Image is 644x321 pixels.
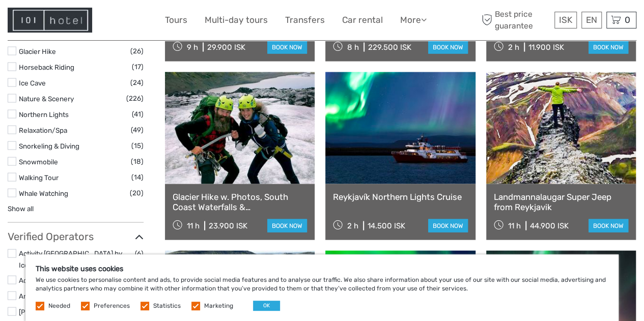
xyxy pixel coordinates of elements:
span: (226) [126,92,144,104]
span: (26) [130,45,144,56]
span: (18) [131,155,144,167]
a: Ice Cave [19,78,46,86]
div: 14.500 ISK [368,221,405,230]
span: (17) [132,61,144,72]
a: Reykjavík Northern Lights Cruise [333,191,467,201]
span: 0 [623,15,632,25]
span: (6) [135,247,144,259]
div: EN [581,12,602,28]
div: 29.900 ISK [207,42,245,51]
a: Snorkeling & Diving [19,141,79,150]
a: Nature & Scenery [19,94,74,102]
a: book now [428,40,468,53]
a: Car rental [342,13,383,27]
label: Statistics [153,302,181,310]
a: Tours [165,13,187,27]
a: Walking Tour [19,173,59,181]
span: 9 h [187,42,198,51]
a: book now [267,219,307,232]
span: (49) [131,124,144,135]
a: book now [428,219,468,232]
span: Best price guarantee [479,9,552,31]
span: (41) [132,108,144,120]
a: More [400,13,427,27]
label: Needed [48,302,70,310]
a: Snowmobile [19,157,58,165]
div: 44.900 ISK [530,221,569,230]
button: Open LiveChat chat widget [117,16,129,28]
span: 2 h [508,42,519,51]
a: Show all [8,204,34,212]
h5: This website uses cookies [36,265,608,273]
a: Adventure Vikings [19,276,77,284]
a: Landmannalaugar Super Jeep from Reykjavik [494,191,628,212]
a: Relaxation/Spa [19,126,67,134]
a: [PERSON_NAME] [19,307,73,315]
a: Whale Watching [19,189,68,197]
a: Multi-day tours [205,13,268,27]
h3: Verified Operators [8,230,144,242]
img: Hotel Information [8,8,92,33]
a: Horseback Riding [19,63,74,71]
a: book now [267,40,307,53]
span: 11 h [508,221,521,230]
button: OK [253,301,280,311]
span: (15) [131,139,144,151]
span: (24) [130,76,144,88]
a: book now [589,219,628,232]
span: 2 h [347,221,358,230]
a: book now [589,40,628,53]
label: Marketing [204,302,233,310]
div: 23.900 ISK [209,221,247,230]
a: Glacier Hike w. Photos, South Coast Waterfalls & [GEOGRAPHIC_DATA] [173,191,307,212]
div: We use cookies to personalise content and ads, to provide social media features and to analyse ou... [25,254,619,321]
p: We're away right now. Please check back later! [14,18,115,26]
span: (14) [131,171,144,183]
a: Transfers [285,13,325,27]
span: 8 h [347,42,359,51]
span: 11 h [187,221,200,230]
a: Glacier Hike [19,47,56,55]
a: Northern Lights [19,110,69,118]
label: Preferences [94,302,130,310]
a: Arctic Adventures [19,291,76,300]
div: 11.900 ISK [528,42,564,51]
div: 229.500 ISK [368,42,411,51]
span: (20) [130,187,144,198]
a: Activity [GEOGRAPHIC_DATA] by Icelandia [19,249,122,269]
span: ISK [559,15,572,25]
